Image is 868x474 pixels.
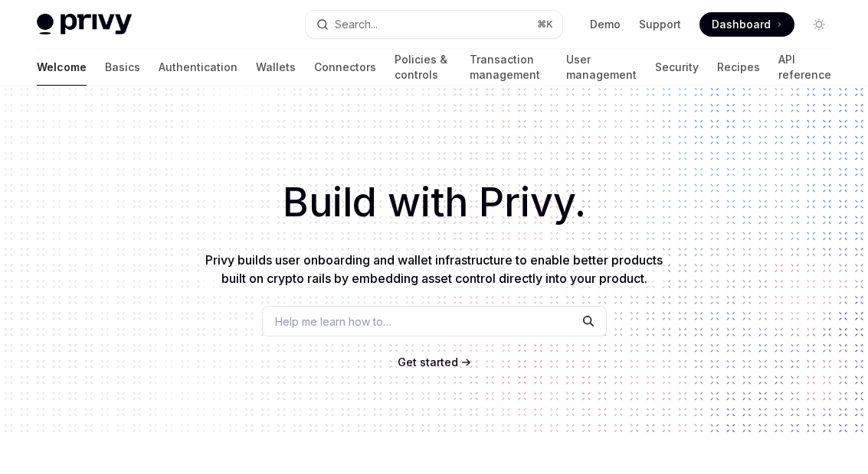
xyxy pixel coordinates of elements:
a: Wallets [256,49,296,86]
a: Security [655,49,699,86]
div: Search... [335,15,378,34]
span: ⌘ K [537,18,553,31]
a: Authentication [159,49,237,86]
a: Transaction management [470,49,548,86]
span: Get started [398,355,458,368]
a: User management [566,49,637,86]
span: Dashboard [712,17,771,32]
span: Privy builds user onboarding and wallet infrastructure to enable better products built on crypto ... [205,252,663,286]
button: Toggle dark mode [807,12,831,37]
a: Welcome [37,49,87,86]
a: Recipes [717,49,760,86]
img: light logo [37,14,132,35]
a: Support [639,17,681,32]
span: Help me learn how to… [275,313,391,330]
a: Dashboard [699,12,794,37]
button: Open search [306,11,562,38]
a: Policies & controls [395,49,451,86]
a: Get started [398,355,458,370]
h1: Build with Privy. [25,173,843,232]
a: Connectors [314,49,376,86]
a: Basics [105,49,140,86]
a: Demo [590,17,621,32]
a: API reference [778,49,831,86]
